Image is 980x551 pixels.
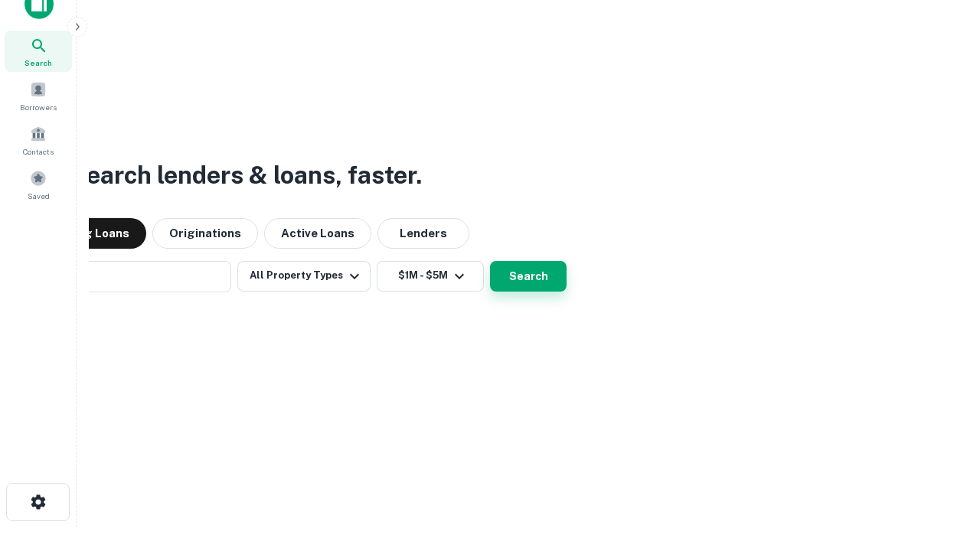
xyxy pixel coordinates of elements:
[20,101,57,113] span: Borrowers
[237,261,371,292] button: All Property Types
[70,157,422,194] h3: Search lenders & loans, faster.
[5,75,72,116] a: Borrowers
[5,119,72,161] a: Contacts
[152,218,258,249] button: Originations
[5,31,72,72] a: Search
[5,164,72,205] a: Saved
[490,261,567,292] button: Search
[903,429,980,502] iframe: Chat Widget
[264,218,371,249] button: Active Loans
[28,190,50,202] span: Saved
[377,261,484,292] button: $1M - $5M
[24,57,52,69] span: Search
[377,218,469,249] button: Lenders
[23,145,54,158] span: Contacts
